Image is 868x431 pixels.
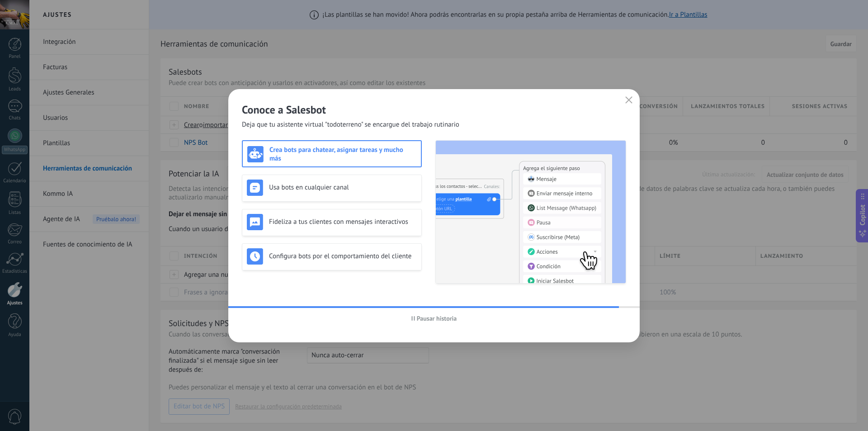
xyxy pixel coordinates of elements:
button: Pausar historia [407,312,461,325]
span: Deja que tu asistente virtual "todoterreno" se encargue del trabajo rutinario [242,120,459,129]
h3: Usa bots en cualquier canal [269,183,417,192]
h2: Conoce a Salesbot [242,103,626,117]
h3: Crea bots para chatear, asignar tareas y mucho más [269,146,416,163]
h3: Configura bots por el comportamiento del cliente [269,252,417,260]
h3: Fideliza a tus clientes con mensajes interactivos [269,218,417,226]
span: Pausar historia [417,315,457,322]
